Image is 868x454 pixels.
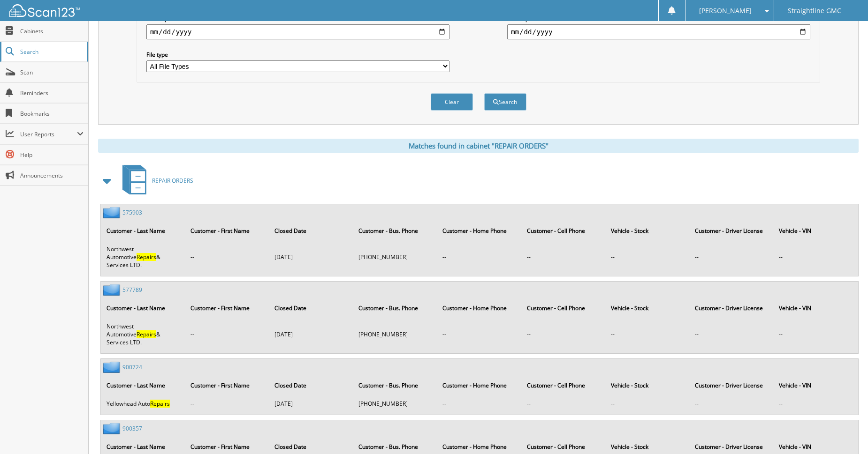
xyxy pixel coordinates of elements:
[354,376,437,395] th: Customer - Bus. Phone
[690,221,773,240] th: Customer - Driver License
[522,298,605,318] th: Customer - Cell Phone
[270,319,353,350] td: [DATE]
[438,319,521,350] td: --
[137,253,156,261] span: Repairs
[186,396,269,411] td: --
[103,207,122,218] img: folder2.png
[606,241,689,273] td: --
[186,319,269,350] td: --
[146,24,449,39] input: start
[774,376,857,395] th: Vehicle - VIN
[270,221,353,240] th: Closed Date
[354,298,437,318] th: Customer - Bus. Phone
[431,93,473,111] button: Clear
[522,376,605,395] th: Customer - Cell Phone
[103,284,122,296] img: folder2.png
[20,89,84,97] span: Reminders
[150,400,170,408] span: Repairs
[774,298,857,318] th: Vehicle - VIN
[117,162,193,199] a: REPAIR ORDERS
[522,221,605,240] th: Customer - Cell Phone
[788,8,841,14] span: Straightline GMC
[122,208,142,216] a: 575903
[438,376,521,395] th: Customer - Home Phone
[690,241,773,273] td: --
[186,376,269,395] th: Customer - First Name
[690,376,773,395] th: Customer - Driver License
[186,221,269,240] th: Customer - First Name
[354,241,437,273] td: [PHONE_NUMBER]
[821,409,868,454] iframe: Chat Widget
[438,221,521,240] th: Customer - Home Phone
[354,221,437,240] th: Customer - Bus. Phone
[522,319,605,350] td: --
[354,319,437,350] td: [PHONE_NUMBER]
[152,177,193,185] span: REPAIR ORDERS
[606,396,689,411] td: --
[354,396,437,411] td: [PHONE_NUMBER]
[774,241,857,273] td: --
[20,68,84,76] span: Scan
[122,363,142,371] a: 900724
[522,396,605,411] td: --
[20,171,84,179] span: Announcements
[20,48,82,56] span: Search
[606,319,689,350] td: --
[103,423,122,434] img: folder2.png
[102,376,185,395] th: Customer - Last Name
[774,319,857,350] td: --
[270,376,353,395] th: Closed Date
[699,8,752,14] span: [PERSON_NAME]
[438,396,521,411] td: --
[438,241,521,273] td: --
[122,424,142,432] a: 900357
[270,396,353,411] td: [DATE]
[20,130,77,138] span: User Reports
[9,4,80,17] img: scan123-logo-white.svg
[20,110,84,118] span: Bookmarks
[484,93,526,111] button: Search
[606,298,689,318] th: Vehicle - Stock
[507,24,810,39] input: end
[522,241,605,273] td: --
[122,286,142,294] a: 577789
[438,298,521,318] th: Customer - Home Phone
[137,330,156,338] span: Repairs
[20,151,84,159] span: Help
[102,241,185,273] td: Northwest Automotive & Services LTD.
[186,241,269,273] td: --
[146,51,449,59] label: File type
[606,376,689,395] th: Vehicle - Stock
[20,27,84,35] span: Cabinets
[102,221,185,240] th: Customer - Last Name
[690,396,773,411] td: --
[98,139,859,153] div: Matches found in cabinet "REPAIR ORDERS"
[774,396,857,411] td: --
[774,221,857,240] th: Vehicle - VIN
[102,396,185,411] td: Yellowhead Auto
[270,241,353,273] td: [DATE]
[102,298,185,318] th: Customer - Last Name
[270,298,353,318] th: Closed Date
[186,298,269,318] th: Customer - First Name
[102,319,185,350] td: Northwest Automotive & Services LTD.
[606,221,689,240] th: Vehicle - Stock
[690,298,773,318] th: Customer - Driver License
[103,361,122,373] img: folder2.png
[690,319,773,350] td: --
